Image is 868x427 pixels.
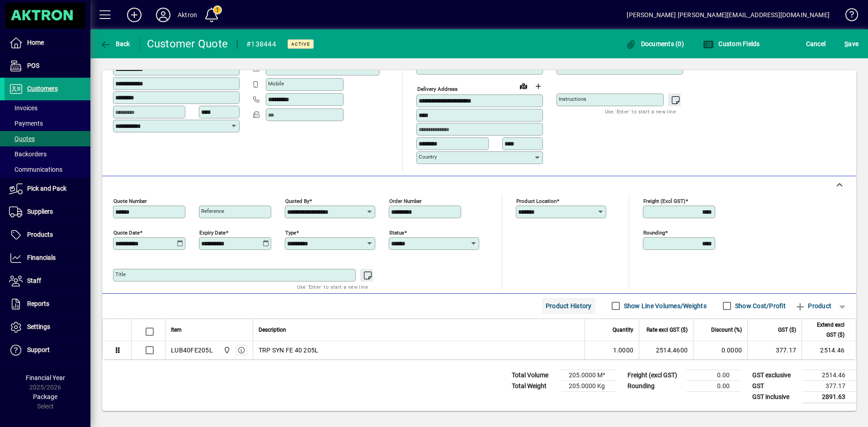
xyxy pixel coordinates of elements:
span: Quantity [613,325,633,335]
mat-label: Rounding [643,229,665,235]
mat-label: Type [285,229,296,235]
mat-label: Reference [201,208,224,214]
a: Settings [5,316,90,338]
td: 377.17 [747,341,802,359]
span: Payments [9,120,43,127]
mat-label: Mobile [268,80,284,87]
div: #138444 [246,37,276,52]
td: 2514.46 [802,341,856,359]
td: Total Weight [507,380,561,391]
mat-label: Status [389,229,404,235]
td: 0.00 [686,370,741,380]
span: Communications [9,166,62,173]
a: View on map [516,79,531,93]
a: Quotes [5,131,90,146]
span: Financial Year [26,374,65,381]
a: Knowledge Base [839,2,857,31]
mat-label: Order number [389,197,422,204]
span: Quotes [9,135,35,142]
a: Communications [5,162,90,177]
a: Home [5,32,90,54]
span: Suppliers [27,208,53,215]
a: Pick and Pack [5,178,90,200]
span: Rate excl GST ($) [646,325,688,335]
mat-label: Quote date [113,229,140,235]
button: Product History [542,298,595,314]
mat-label: Product location [516,197,557,204]
a: Reports [5,293,90,315]
span: Extend excl GST ($) [807,320,844,340]
span: Home [27,39,44,46]
a: Payments [5,116,90,131]
td: 0.0000 [693,341,747,359]
span: Pick and Pack [27,185,66,192]
td: GST exclusive [748,370,802,380]
span: Products [27,231,53,238]
span: Discount (%) [711,325,742,335]
mat-hint: Use 'Enter' to start a new line [297,282,368,292]
td: Rounding [623,380,686,391]
span: Invoices [9,104,38,112]
button: Product [790,298,836,314]
td: 377.17 [802,380,856,391]
span: Settings [27,323,50,330]
span: 1.0000 [613,346,634,355]
button: Save [842,36,861,52]
td: 205.0000 Kg [561,380,616,391]
div: Aktron [178,8,197,22]
div: 2514.4600 [645,346,688,355]
button: Documents (0) [623,36,686,52]
mat-label: Country [419,154,437,160]
span: Staff [27,277,41,284]
span: Product [795,299,831,313]
mat-label: Title [115,271,126,277]
mat-label: Expiry date [199,229,226,235]
a: Financials [5,247,90,269]
span: S [844,40,848,47]
span: Cancel [806,37,826,51]
button: Back [98,36,132,52]
td: 0.00 [686,380,741,391]
span: Product History [546,299,592,313]
a: POS [5,55,90,77]
span: POS [27,62,39,69]
button: Cancel [804,36,828,52]
a: Products [5,224,90,246]
app-page-header-button: Back [90,36,140,52]
td: GST inclusive [748,391,802,403]
mat-label: Instructions [559,96,586,102]
span: Customers [27,85,58,92]
div: LUB40FE205L [171,346,213,355]
span: Active [291,41,310,47]
a: Suppliers [5,201,90,223]
a: Staff [5,270,90,292]
label: Show Cost/Profit [733,301,786,310]
a: Invoices [5,100,90,116]
td: Freight (excl GST) [623,370,686,380]
span: Description [259,325,286,335]
span: ave [844,37,859,51]
mat-hint: Use 'Enter' to start a new line [605,106,676,117]
span: Documents (0) [625,40,684,47]
mat-label: Freight (excl GST) [643,197,685,204]
a: Support [5,339,90,361]
mat-label: Quote number [113,197,147,204]
span: Item [171,325,182,335]
td: 205.0000 M³ [561,370,616,380]
span: Central [221,345,231,355]
div: Customer Quote [147,37,228,51]
td: 2891.63 [802,391,856,403]
button: Profile [149,7,178,23]
button: Add [120,7,149,23]
span: Back [100,40,130,47]
label: Show Line Volumes/Weights [622,301,707,310]
span: Backorders [9,150,47,158]
span: Financials [27,254,56,261]
button: Choose address [531,79,545,94]
button: Custom Fields [701,36,762,52]
span: TRP SYN FE 40 205L [259,346,319,355]
td: GST [748,380,802,391]
div: [PERSON_NAME] [PERSON_NAME][EMAIL_ADDRESS][DOMAIN_NAME] [627,8,830,22]
mat-label: Quoted by [285,197,309,204]
td: Total Volume [507,370,561,380]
